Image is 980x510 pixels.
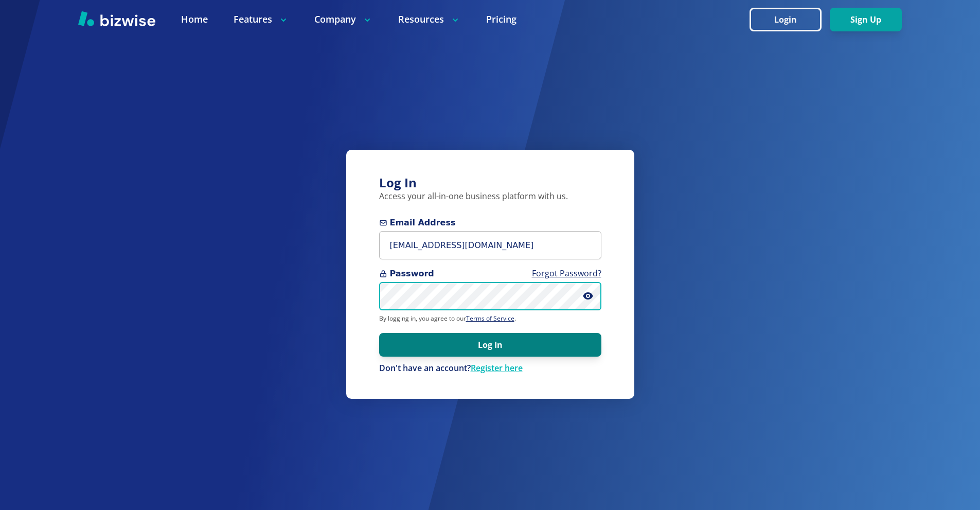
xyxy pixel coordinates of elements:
[234,13,289,26] p: Features
[379,191,601,202] p: Access your all-in-one business platform with us.
[314,13,372,26] p: Company
[78,11,155,26] img: Bizwise Logo
[830,15,902,25] a: Sign Up
[379,314,601,323] p: By logging in, you agree to our .
[379,333,601,357] button: Log In
[532,268,601,279] a: Forgot Password?
[398,13,460,26] p: Resources
[830,8,902,31] button: Sign Up
[379,363,601,374] div: Don't have an account?Register here
[379,217,601,229] span: Email Address
[379,174,601,191] h3: Log In
[379,268,601,280] span: Password
[181,13,208,26] a: Home
[471,362,523,374] a: Register here
[750,8,822,31] button: Login
[466,314,514,323] a: Terms of Service
[379,231,601,259] input: you@example.com
[379,363,601,374] p: Don't have an account?
[750,15,830,25] a: Login
[486,13,516,26] a: Pricing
